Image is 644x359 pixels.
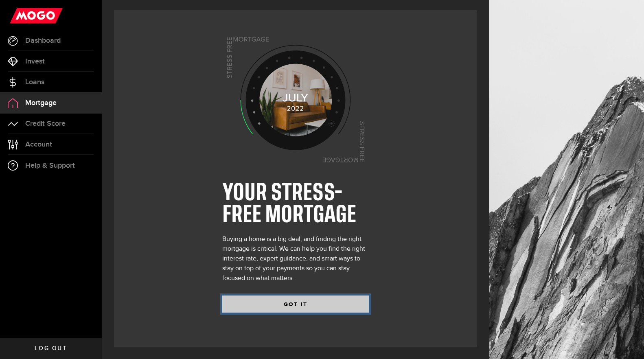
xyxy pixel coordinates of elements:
[25,79,44,86] span: Loans
[25,141,52,148] span: Account
[7,3,31,28] button: Open LiveChat chat widget
[25,99,57,107] span: Mortgage
[25,58,45,65] span: Invest
[222,182,369,226] h1: YOUR STRESS-FREE MORTGAGE
[25,162,75,169] span: Help & Support
[25,37,61,44] span: Dashboard
[222,296,369,313] button: GOT IT
[35,346,67,351] span: Log out
[222,234,369,283] div: Buying a home is a big deal, and finding the right mortgage is critical. We can help you find the...
[25,120,66,127] span: Credit Score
